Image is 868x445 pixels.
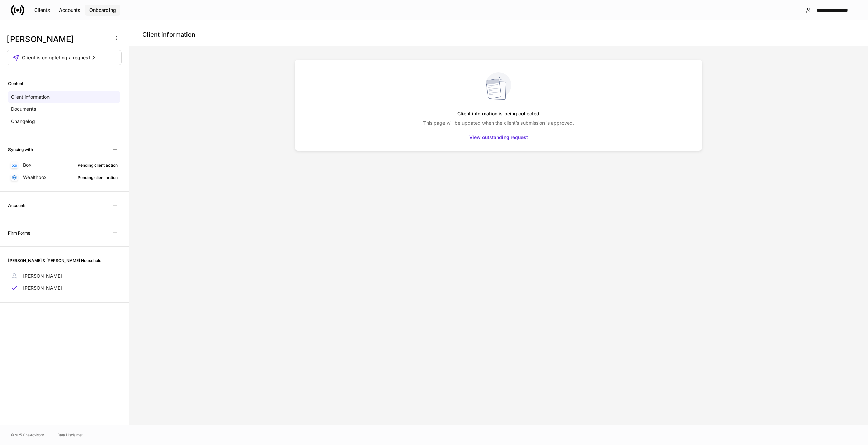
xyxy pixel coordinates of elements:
p: Changelog [11,118,35,125]
button: View outstanding request [465,132,532,143]
h5: Client information is being collected [457,107,539,120]
span: © 2025 OneAdvisory [11,432,44,438]
h3: [PERSON_NAME] [7,34,108,45]
button: Client is completing a request [7,50,122,65]
a: Changelog [8,115,120,127]
h6: Content [8,80,23,87]
a: Client information [8,91,120,103]
a: WealthboxPending client action [8,171,120,183]
div: Accounts [59,7,80,14]
a: BoxPending client action [8,159,120,171]
h4: Client information [142,31,195,39]
span: Unavailable with outstanding requests for information [110,200,120,211]
div: View outstanding request [469,134,528,141]
h6: Accounts [8,202,26,209]
p: [PERSON_NAME] [23,272,62,279]
p: Wealthbox [23,174,47,181]
a: Documents [8,103,120,115]
a: [PERSON_NAME] [8,282,120,294]
p: Client information [11,94,50,100]
span: Client is completing a request [22,54,90,61]
button: Onboarding [85,5,120,16]
div: Onboarding [89,7,116,14]
div: Clients [34,7,50,14]
a: Data Disclaimer [58,432,83,438]
p: Documents [11,106,36,113]
div: Pending client action [78,162,118,168]
p: [PERSON_NAME] [23,285,62,291]
div: Pending client action [78,174,118,181]
span: Unavailable with outstanding requests for information [110,227,120,238]
p: This page will be updated when the client’s submission is approved. [423,120,574,126]
h6: [PERSON_NAME] & [PERSON_NAME] Household [8,257,101,264]
button: Accounts [55,5,85,16]
a: [PERSON_NAME] [8,270,120,282]
h6: Syncing with [8,146,33,153]
button: Clients [30,5,55,16]
p: Box [23,162,32,168]
img: oYqM9ojoZLfzCHUefNbBcWHcyDPbQKagtYciMC8pFl3iZXy3dU33Uwy+706y+0q2uJ1ghNQf2OIHrSh50tUd9HaB5oMc62p0G... [12,164,17,167]
h6: Firm Forms [8,230,30,236]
